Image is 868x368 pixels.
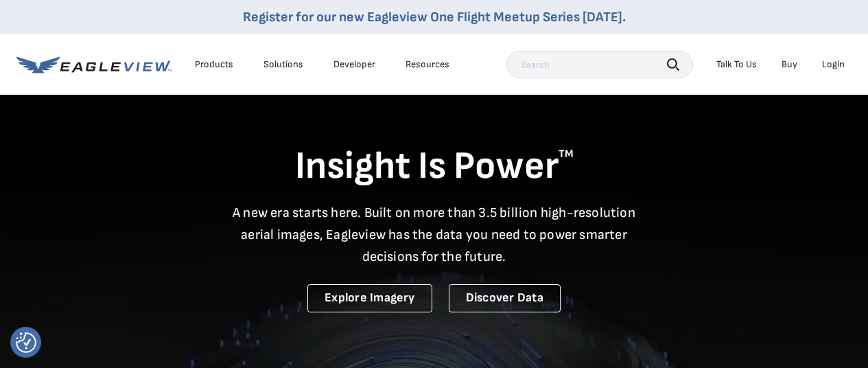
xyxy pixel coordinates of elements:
div: Products [195,58,233,71]
sup: TM [559,148,574,161]
div: Talk To Us [716,58,757,71]
h1: Insight Is Power [16,143,852,191]
a: Developer [333,58,375,71]
img: Revisit consent button [16,332,36,353]
div: Resources [406,58,449,71]
a: Buy [782,58,797,71]
button: Consent Preferences [16,332,36,353]
p: A new era starts here. Built on more than 3.5 billion high-resolution aerial images, Eagleview ha... [224,202,644,268]
a: Explore Imagery [307,284,432,312]
a: Register for our new Eagleview One Flight Meetup Series [DATE]. [243,9,626,25]
div: Login [822,58,845,71]
div: Solutions [263,58,303,71]
a: Discover Data [449,284,561,312]
input: Search [506,51,693,78]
